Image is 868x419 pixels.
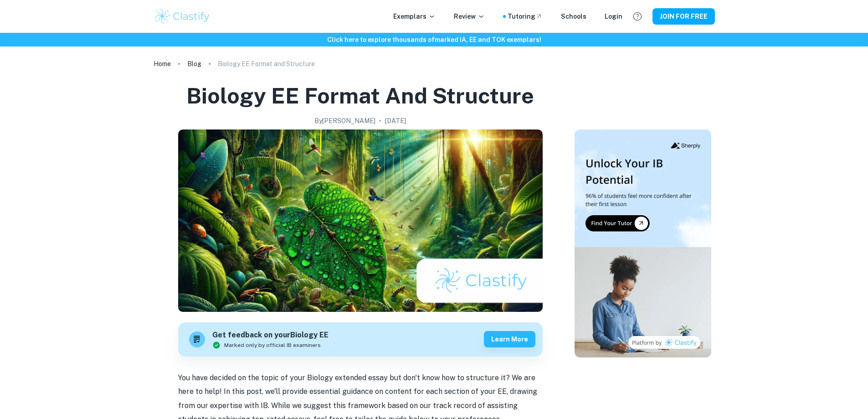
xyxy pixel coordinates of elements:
[2,35,866,45] h6: Click here to explore thousands of marked IA, EE and TOK exemplars !
[605,11,622,21] a: Login
[454,11,485,21] p: Review
[630,9,645,24] button: Help and Feedback
[218,59,315,69] p: Biology EE Format and Structure
[379,116,381,126] p: •
[484,331,535,347] button: Learn more
[224,341,321,349] span: Marked only by official IB examiners
[561,11,586,21] a: Schools
[393,11,436,21] p: Exemplars
[212,330,329,341] h6: Get feedback on your Biology EE
[385,116,406,126] h2: [DATE]
[154,57,171,70] a: Home
[186,81,534,110] h1: Biology EE Format and Structure
[575,129,711,357] img: Thumbnail
[154,7,211,26] img: Clastify logo
[652,8,715,25] button: JOIN FOR FREE
[314,116,375,126] h2: By [PERSON_NAME]
[508,11,543,21] a: Tutoring
[178,322,543,357] a: Get feedback on yourBiology EEMarked only by official IB examinersLearn more
[178,129,543,312] img: Biology EE Format and Structure cover image
[187,57,201,70] a: Blog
